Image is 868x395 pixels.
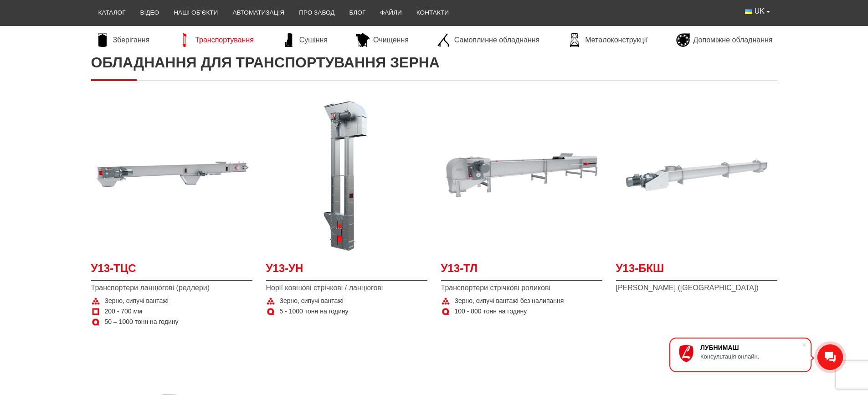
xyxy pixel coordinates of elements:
span: Транспортери стрічкові роликові [441,283,602,293]
span: 100 - 800 тонн на годину [455,307,527,316]
a: Автоматизація [225,3,292,23]
span: Очищення [373,35,409,45]
span: Зерно, сипучі вантажі [280,297,344,306]
div: ЛУБНИМАШ [700,344,801,351]
span: Зерно, сипучі вантажі без налипання [455,297,564,306]
img: Українська [745,9,752,14]
a: Металоконструкції [563,33,652,47]
a: Транспортування [173,33,258,47]
a: Очищення [351,33,413,47]
a: Наші об’єкти [166,3,225,23]
span: 50 – 1000 тонн на годину [105,318,179,327]
a: Каталог [91,3,133,23]
span: Металоконструкції [585,35,647,45]
span: Транспортування [195,35,254,45]
span: Зерно, сипучі вантажі [105,297,169,306]
button: UK [738,3,777,20]
h1: Обладнання для транспортування зерна [91,45,777,81]
span: Транспортери ланцюгові (редлери) [91,283,252,293]
a: У13-ТЦС [91,261,252,281]
div: Консультація онлайн. [700,353,801,360]
span: Зберігання [113,35,150,45]
a: У13-УН [266,261,427,281]
a: Контакти [409,3,456,23]
span: Сушіння [299,35,328,45]
a: Відео [133,3,167,23]
span: Допоміжне обладнання [693,35,773,45]
span: Норії ковшові стрічкові / ланцюгові [266,283,427,293]
span: [PERSON_NAME] ([GEOGRAPHIC_DATA]) [616,283,777,293]
a: У13-ТЛ [441,261,602,281]
a: Зберігання [91,33,154,47]
span: UK [755,6,765,16]
span: 200 - 700 мм [105,307,142,316]
a: У13-БКШ [616,261,777,281]
a: Сушіння [277,33,332,47]
a: Допоміжне обладнання [672,33,777,47]
a: Блог [342,3,373,23]
span: 5 - 1000 тонн на годину [280,307,349,316]
a: Самоплинне обладнання [432,33,544,47]
a: Про завод [292,3,342,23]
span: Самоплинне обладнання [454,35,539,45]
a: Файли [373,3,409,23]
